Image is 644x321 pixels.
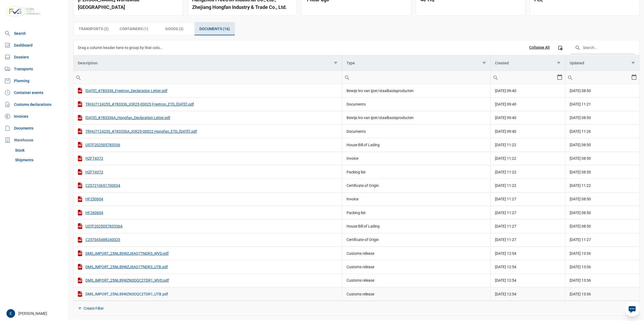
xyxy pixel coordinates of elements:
[631,71,637,84] div: Select
[490,71,565,84] td: Filter cell
[570,116,591,120] span: [DATE] 08:50
[342,179,490,192] td: Certificate of Origin
[342,246,490,260] td: Customs release
[2,99,67,110] a: Customs declarations
[342,192,490,206] td: Invoice
[495,89,516,93] span: [DATE] 09:40
[165,26,183,32] span: Goods (3)
[491,71,500,84] div: Search box
[490,55,565,71] td: Column Created
[78,156,338,161] div: HZFT4372
[6,309,65,318] div: [PERSON_NAME]
[120,26,148,32] span: Containers (1)
[78,169,338,175] div: HZFT4372
[495,224,516,228] span: [DATE] 11:27
[78,128,338,134] div: TRHU7124255_#783336A_IOR25-00022 Hongfan_ETD_[DATE].pdf
[495,251,516,256] span: [DATE] 12:54
[491,71,556,84] input: Filter cell
[570,292,591,296] span: [DATE] 13:36
[342,71,490,84] td: Filter cell
[78,250,338,256] div: DMS_IMPORT_25NL89WZJ8AQ7TNDR3_WVD.pdf
[570,238,591,242] span: [DATE] 11:27
[565,71,631,84] input: Filter cell
[2,111,67,122] a: Invoices
[4,4,43,19] img: FVG - Global freight forwarding
[342,260,490,274] td: Customs release
[570,224,591,228] span: [DATE] 08:50
[555,43,565,53] div: Column Chooser
[342,111,490,124] td: Bewijs lvo van ijzer/staalbasisproducten
[495,170,516,174] span: [DATE] 11:22
[78,264,338,270] div: DMS_IMPORT_25NL89WZJ8AQ7TNDR3_UTB.pdf
[78,196,338,202] div: HF250604
[347,61,355,65] div: Type
[78,142,338,148] div: USTF202505783336
[78,210,338,215] div: HF260604
[78,40,635,55] div: Data grid toolbar
[2,40,67,51] a: Dashboard
[495,292,516,296] span: [DATE] 12:54
[342,233,490,246] td: Certificate of Origin
[78,115,338,121] div: [DATE]_#783336A_Hongfan_Declaration Letter.pdf
[78,101,338,107] div: TRHU7124255_#783336_IOR25-00025 Freetron_ETD_[DATE].pdf
[13,155,67,165] a: Shipments
[565,55,639,71] td: Column Updated
[495,197,516,201] span: [DATE] 11:27
[342,287,490,301] td: Customs release
[570,61,584,65] div: Updated
[78,278,338,283] div: DMS_IMPORT_25NL89WZN3DQC2TDR1_WVD.pdf
[570,265,591,269] span: [DATE] 13:36
[529,45,550,50] div: Collapse All
[495,183,516,188] span: [DATE] 11:22
[570,211,591,215] span: [DATE] 08:50
[495,143,516,147] span: [DATE] 11:22
[78,183,338,188] div: C257210651700034
[556,71,563,84] div: Select
[570,129,591,134] span: [DATE] 11:26
[570,183,591,188] span: [DATE] 11:22
[482,61,486,65] span: Show filter options for column 'Type'
[570,89,591,93] span: [DATE] 08:50
[342,219,490,233] td: House Bill of Lading
[78,223,338,229] div: USTF202505783336A
[342,97,490,111] td: Documents
[78,88,338,93] div: [DATE]_#783336_Freetron_Declaration Letter.pdf
[342,206,490,219] td: Packing list
[2,87,67,98] a: Container events
[79,26,109,32] span: Transports (2)
[495,278,516,282] span: [DATE] 12:54
[495,129,516,134] span: [DATE] 09:40
[495,102,516,106] span: [DATE] 09:40
[342,124,490,138] td: Documents
[565,71,575,84] div: Search box
[342,152,490,165] td: Invoice
[495,238,516,242] span: [DATE] 11:27
[495,211,516,215] span: [DATE] 11:27
[2,28,67,39] a: Search
[570,278,591,282] span: [DATE] 13:36
[2,135,67,145] div: Warehouse
[342,274,490,287] td: Customs release
[570,102,591,106] span: [DATE] 11:21
[570,143,591,147] span: [DATE] 08:50
[2,123,67,134] a: Documents
[342,84,490,97] td: Bewijs lvo van ijzer/staalbasisproducten
[74,55,342,71] td: Column Description
[570,197,591,201] span: [DATE] 08:50
[74,40,639,316] div: Data grid with 16 rows and 4 columns
[74,71,342,84] input: Filter cell
[78,43,164,52] div: Drag a column header here to group by that column
[342,165,490,179] td: Packing list
[84,306,104,311] div: Create Filter
[6,309,15,318] div: E
[495,156,516,160] span: [DATE] 11:22
[570,41,635,54] input: Search in the data grid
[570,170,591,174] span: [DATE] 08:50
[342,71,352,84] div: Search box
[13,145,67,155] a: Stock
[78,291,338,297] div: DMS_IMPORT_25NL89WZN3DQC2TDR1_UTB.pdf
[78,237,338,243] div: C257045488240023
[570,251,591,256] span: [DATE] 13:36
[199,26,230,32] span: Documents (16)
[565,71,639,84] td: Filter cell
